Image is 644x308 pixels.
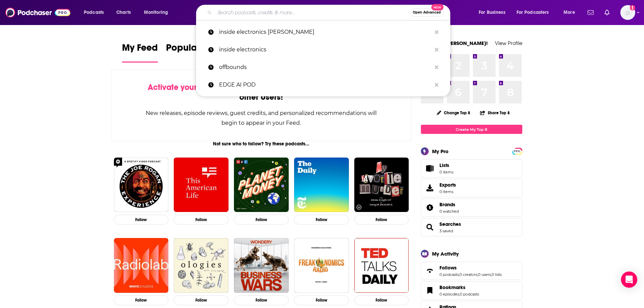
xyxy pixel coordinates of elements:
[439,229,453,233] a: 3 saved
[144,8,168,17] span: Monitoring
[423,203,437,212] a: Brands
[234,295,289,305] button: Follow
[219,23,431,41] p: inside electronics henrik mannesson
[439,284,466,290] span: Bookmarks
[354,215,409,224] button: Follow
[294,215,349,224] button: Follow
[166,42,223,57] span: Popular Feed
[439,170,453,174] span: 0 items
[559,7,583,18] button: open menu
[439,202,455,208] span: Brands
[585,7,596,18] a: Show notifications dropdown
[196,76,450,94] a: EDGE AI POD
[439,182,456,188] span: Exports
[439,272,459,277] a: 0 podcasts
[439,209,459,214] a: 0 watched
[410,8,444,17] button: Open AdvancedNew
[112,7,135,18] a: Charts
[354,295,409,305] button: Follow
[432,148,449,155] div: My Pro
[602,7,612,18] a: Show notifications dropdown
[513,148,521,153] a: PRO
[122,42,158,63] a: My Feed
[5,6,70,19] img: Podchaser - Follow, Share and Rate Podcasts
[79,7,113,18] button: open menu
[630,5,635,10] svg: Add a profile image
[423,222,437,232] a: Searches
[620,5,635,20] button: Show profile menu
[148,82,217,92] span: Activate your Feed
[219,76,431,94] p: EDGE AI POD
[116,8,131,17] span: Charts
[477,272,478,277] span: ,
[294,158,349,212] img: The Daily
[439,162,453,168] span: Lists
[439,284,479,290] a: Bookmarks
[139,7,177,18] button: open menu
[421,179,522,197] a: Exports
[145,82,378,102] div: by following Podcasts, Creators, Lists, and other Users!
[114,158,169,212] img: The Joe Rogan Experience
[621,271,637,288] div: Open Intercom Messenger
[439,202,459,208] a: Brands
[459,292,460,297] span: ,
[432,251,459,257] div: My Activity
[84,8,104,17] span: Podcasts
[354,238,409,293] img: TED Talks Daily
[431,4,444,10] span: New
[421,159,522,177] a: Lists
[174,295,229,305] button: Follow
[439,265,457,271] span: Follows
[234,215,289,224] button: Follow
[294,238,349,293] img: Freakonomics Radio
[215,7,410,18] input: Search podcasts, credits, & more...
[196,41,450,58] a: inside electronics
[421,218,522,236] span: Searches
[354,158,409,212] img: My Favorite Murder with Karen Kilgariff and Georgia Hardstark
[174,158,229,212] img: This American Life
[517,8,549,17] span: For Podcasters
[439,265,502,271] a: Follows
[479,8,505,17] span: For Business
[459,272,459,277] span: ,
[421,125,522,134] a: Create My Top 8
[294,295,349,305] button: Follow
[122,42,158,57] span: My Feed
[114,215,169,224] button: Follow
[439,221,461,227] a: Searches
[202,5,457,20] div: Search podcasts, credits, & more...
[234,238,289,293] img: Business Wars
[433,109,475,117] button: Change Top 8
[114,238,169,293] img: Radiolab
[474,7,514,18] button: open menu
[413,11,441,14] span: Open Advanced
[478,272,491,277] a: 0 users
[439,162,449,168] span: Lists
[145,108,378,128] div: New releases, episode reviews, guest credits, and personalized recommendations will begin to appe...
[166,42,223,63] a: Popular Feed
[491,272,492,277] span: ,
[174,238,229,293] img: Ologies with Alie Ward
[219,41,431,58] p: inside electronics
[480,106,510,119] button: Share Top 8
[421,40,488,46] a: Welcome [PERSON_NAME]!
[421,262,522,280] span: Follows
[421,281,522,300] span: Bookmarks
[423,164,437,173] span: Lists
[423,286,437,295] a: Bookmarks
[564,8,575,17] span: More
[234,158,289,212] img: Planet Money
